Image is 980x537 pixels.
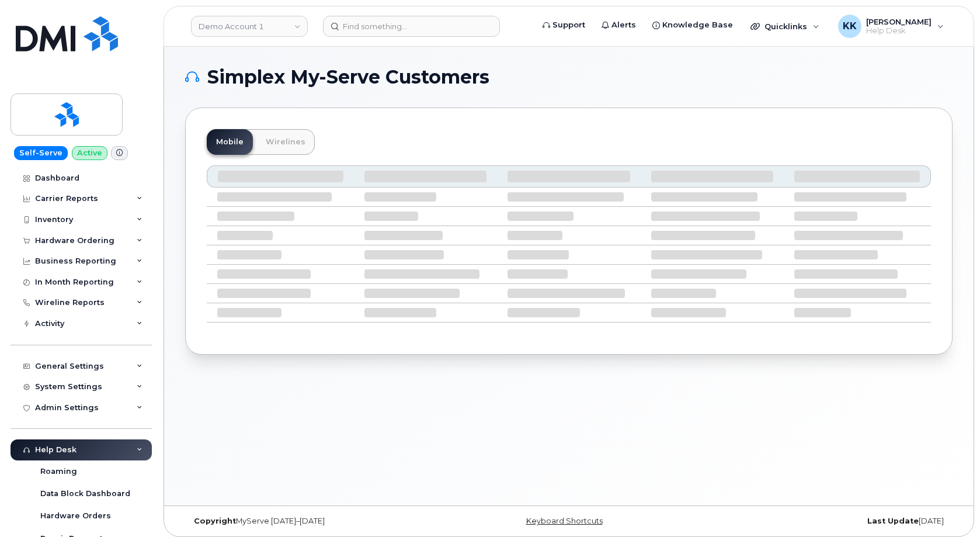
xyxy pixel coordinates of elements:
div: [DATE] [697,517,953,526]
strong: Copyright [194,517,236,525]
a: Mobile [207,129,253,155]
strong: Last Update [867,517,919,525]
a: Wirelines [256,129,315,155]
div: MyServe [DATE]–[DATE] [185,517,441,526]
span: Simplex My-Serve Customers [207,68,489,86]
a: Keyboard Shortcuts [526,517,603,525]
